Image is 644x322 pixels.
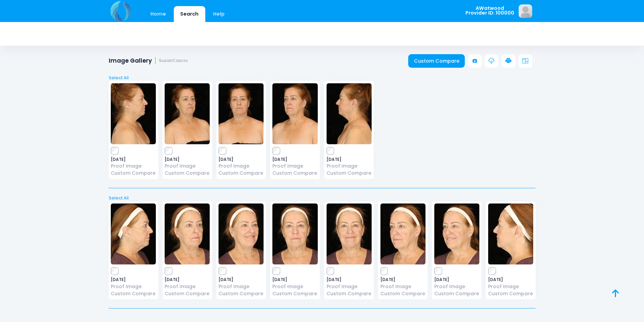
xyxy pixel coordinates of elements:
span: [DATE] [327,157,372,162]
a: Search [174,6,205,22]
span: [DATE] [165,157,210,162]
a: Custom Compare [165,290,210,297]
a: Custom Compare [380,290,425,297]
a: Proof Image [488,283,533,290]
span: [DATE] [219,157,264,162]
span: [DATE] [488,278,533,282]
a: Proof Image [327,163,372,170]
a: Select All [106,74,538,81]
a: Custom Compare [219,170,264,177]
img: image [219,83,264,144]
a: Custom Compare [434,290,479,297]
a: Custom Compare [165,170,210,177]
small: SusanCascio [159,58,188,63]
a: Proof Image [165,163,210,170]
a: Custom Compare [408,54,465,68]
a: Proof Image [111,163,156,170]
img: image [219,203,264,264]
span: [DATE] [272,278,317,282]
h1: Image Gallery [109,57,188,64]
a: Custom Compare [327,290,372,297]
a: Custom Compare [219,290,264,297]
img: image [111,83,156,144]
a: Help [206,6,231,22]
a: Proof Image [111,283,156,290]
img: image [272,203,317,264]
span: [DATE] [272,157,317,162]
img: image [327,203,372,264]
a: Proof Image [165,283,210,290]
img: image [111,203,156,264]
a: Custom Compare [327,170,372,177]
a: Proof Image [219,283,264,290]
a: Proof Image [219,163,264,170]
a: Custom Compare [488,290,533,297]
a: Proof Image [272,283,317,290]
span: [DATE] [327,278,372,282]
a: Proof Image [434,283,479,290]
a: Custom Compare [272,290,317,297]
span: [DATE] [380,278,425,282]
img: image [488,203,533,264]
a: Proof Image [327,283,372,290]
a: Custom Compare [111,290,156,297]
a: Home [144,6,173,22]
span: [DATE] [219,278,264,282]
a: Proof Image [272,163,317,170]
img: image [165,83,210,144]
a: Custom Compare [111,170,156,177]
img: image [434,203,479,264]
img: image [519,4,532,18]
a: Custom Compare [272,170,317,177]
img: image [380,203,425,264]
a: Select All [106,195,538,201]
img: image [165,203,210,264]
a: Proof Image [380,283,425,290]
span: [DATE] [111,278,156,282]
span: [DATE] [434,278,479,282]
span: AWatwood Provider ID: 100000 [465,6,514,16]
img: image [272,83,317,144]
span: [DATE] [165,278,210,282]
img: image [327,83,372,144]
span: [DATE] [111,157,156,162]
